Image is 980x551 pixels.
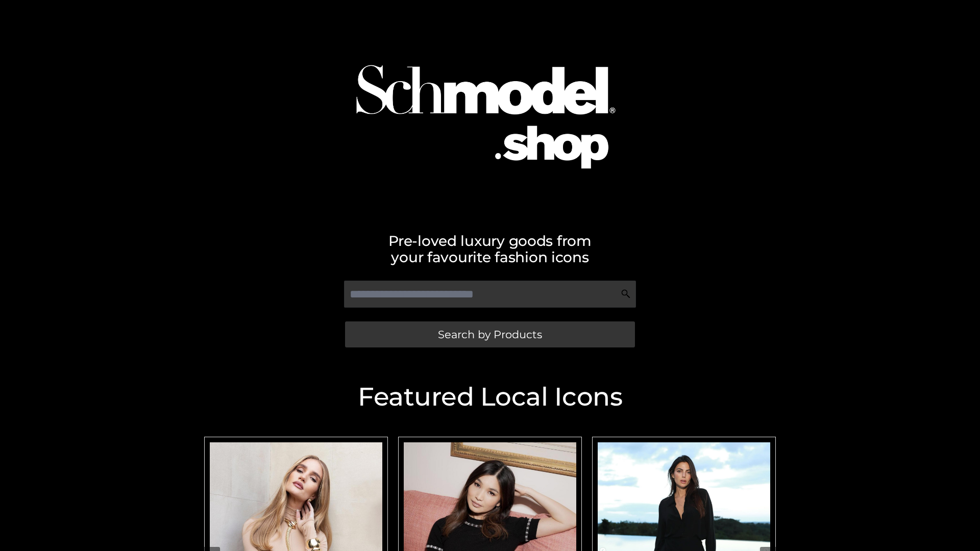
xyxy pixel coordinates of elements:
img: Search Icon [621,289,631,299]
h2: Pre-loved luxury goods from your favourite fashion icons [199,233,781,265]
a: Search by Products [345,321,635,347]
h2: Featured Local Icons​ [199,384,781,410]
span: Search by Products [438,329,542,340]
